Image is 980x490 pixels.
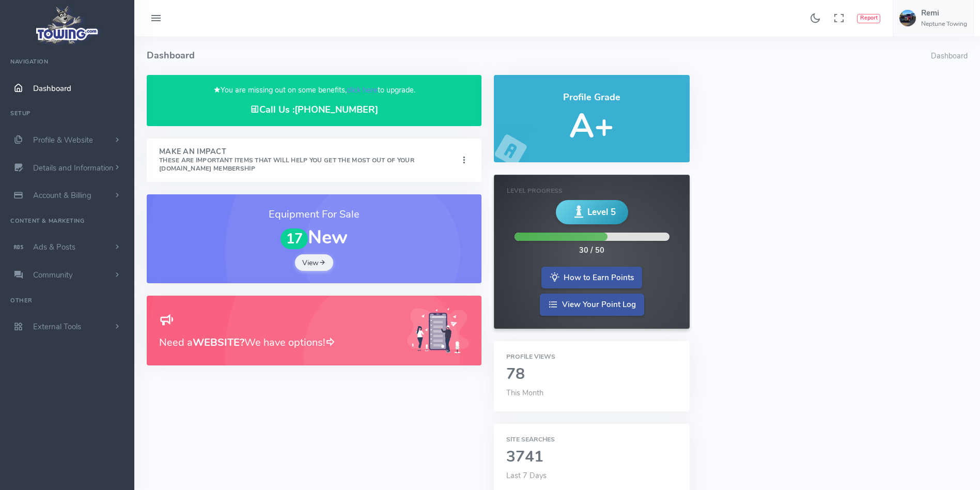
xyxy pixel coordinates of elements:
[159,84,469,96] p: You are missing out on some benefits, to upgrade.
[506,108,677,145] h5: A+
[931,51,968,62] li: Dashboard
[281,228,308,250] span: 17
[587,206,616,219] span: Level 5
[33,321,81,332] span: External Tools
[295,254,333,271] a: View
[507,188,677,194] h6: Level Progress
[857,14,880,23] button: Report
[579,245,604,256] div: 30 / 50
[541,267,642,289] a: How to Earn Points
[33,135,93,145] span: Profile & Website
[33,242,75,252] span: Ads & Posts
[159,227,469,249] h1: New
[159,334,395,350] h3: Need a We have options!
[506,354,677,360] h6: Profile Views
[506,388,543,398] span: This Month
[159,207,469,222] h3: Equipment For Sale
[294,103,378,116] a: [PHONE_NUMBER]
[33,190,91,201] span: Account & Billing
[506,470,547,481] span: Last 7 Days
[506,449,677,466] h2: 3741
[540,294,644,316] a: View Your Point Log
[506,93,677,103] h4: Profile Grade
[899,10,916,26] img: user-image
[407,308,469,353] img: Generic placeholder image
[506,366,677,383] h2: 78
[159,156,414,173] small: These are important items that will help you get the most out of your [DOMAIN_NAME] Membership
[33,163,114,173] span: Details and Information
[193,335,244,349] b: WEBSITE?
[159,104,469,115] h4: Call Us :
[147,36,931,75] h4: Dashboard
[33,3,102,47] img: logo
[347,85,378,95] a: click here
[506,436,677,443] h6: Site Searches
[33,270,73,280] span: Community
[921,21,967,27] h6: Neptune Towing
[921,9,967,17] h5: Remi
[159,148,459,173] h4: Make An Impact
[33,83,71,94] span: Dashboard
